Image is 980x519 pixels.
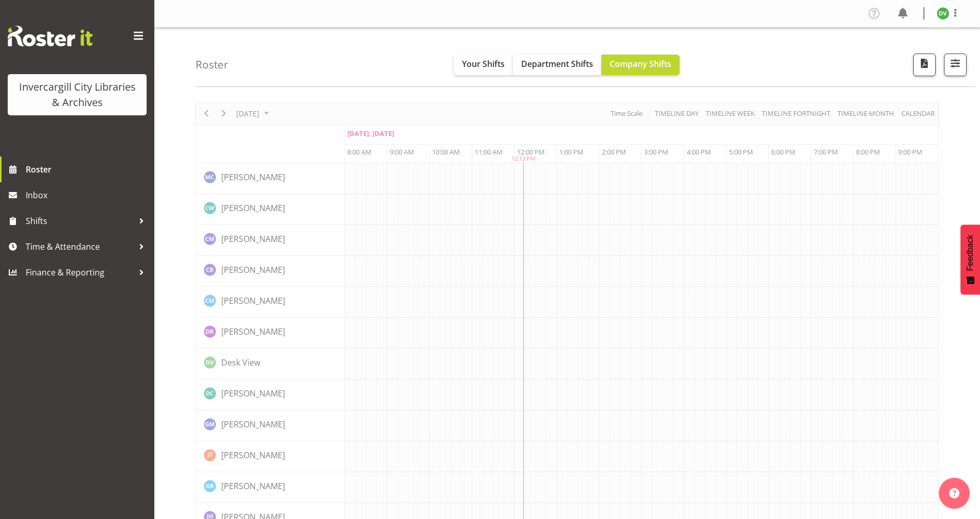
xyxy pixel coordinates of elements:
button: Filter Shifts [944,54,967,76]
button: Department Shifts [513,55,601,75]
span: Shifts [26,213,134,229]
button: Feedback - Show survey [960,224,980,295]
h4: Roster [195,59,228,71]
span: Company Shifts [610,58,671,70]
button: Company Shifts [601,55,680,75]
img: help-xxl-2.png [949,488,959,498]
span: Feedback [966,235,975,271]
span: Department Shifts [521,58,593,70]
div: Invercargill City Libraries & Archives [18,79,136,110]
span: Finance & Reporting [26,265,134,280]
span: Roster [26,162,149,177]
span: Time & Attendance [26,239,134,254]
button: Your Shifts [454,55,513,75]
span: Inbox [26,187,149,203]
img: desk-view11665.jpg [937,7,949,20]
span: Your Shifts [462,58,505,70]
img: Rosterit website logo [8,26,93,46]
button: Download a PDF of the roster for the current day [913,54,936,76]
